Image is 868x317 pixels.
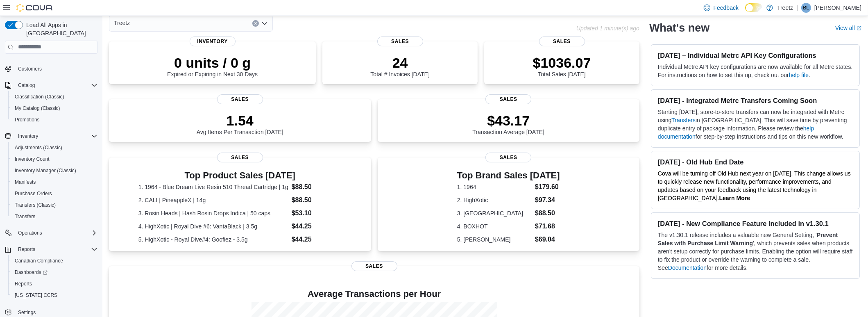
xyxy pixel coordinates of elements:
span: Sales [351,261,397,271]
span: Classification (Classic) [15,94,64,100]
span: Sales [377,36,423,46]
span: Promotions [11,115,97,125]
button: Inventory [2,130,101,142]
span: Feedback [714,4,739,12]
input: Dark Mode [745,3,762,12]
a: Transfers [11,212,39,221]
button: Catalog [15,80,38,90]
span: Operations [15,228,97,238]
span: Canadian Compliance [11,256,97,266]
span: My Catalog (Classic) [11,103,97,113]
p: The v1.30.1 release includes a valuable new General Setting, ' ', which prevents sales when produ... [658,231,853,272]
svg: External link [857,26,861,31]
span: BL [803,3,809,13]
dd: $179.60 [535,182,560,192]
button: Inventory Count [8,153,101,165]
button: Operations [15,228,45,238]
div: Avg Items Per Transaction [DATE] [197,112,283,135]
span: Sales [539,36,585,46]
a: Adjustments (Classic) [11,143,66,153]
button: Manifests [8,176,101,188]
span: Canadian Compliance [15,258,63,264]
h3: [DATE] - Integrated Metrc Transfers Coming Soon [658,96,853,105]
button: Inventory [15,131,41,141]
span: Settings [15,307,97,317]
a: Transfers (Classic) [11,200,59,210]
p: $43.17 [472,112,544,129]
dd: $88.50 [292,182,342,192]
span: Sales [217,94,263,104]
span: Sales [485,153,531,162]
dd: $97.34 [535,195,560,205]
a: [US_STATE] CCRS [11,290,61,300]
span: Transfers [11,212,97,221]
button: Canadian Compliance [8,255,101,267]
dd: $88.50 [292,195,342,205]
button: Customers [2,63,101,75]
span: Treetz [114,18,130,28]
span: Reports [15,281,32,287]
span: Reports [11,279,97,289]
a: Dashboards [8,267,101,278]
div: Expired or Expiring in Next 30 Days [167,55,258,78]
span: Inventory [190,36,236,46]
a: Manifests [11,177,39,187]
span: Customers [15,64,97,74]
button: My Catalog (Classic) [8,103,101,114]
button: Clear input [252,20,259,27]
span: My Catalog (Classic) [15,105,60,112]
a: My Catalog (Classic) [11,103,63,113]
a: Reports [11,279,35,289]
button: Transfers [8,211,101,222]
button: Reports [15,244,39,254]
div: Total # Invoices [DATE] [370,55,429,78]
h3: Top Product Sales [DATE] [138,171,342,180]
button: Open list of options [261,20,268,27]
span: Dashboards [15,269,48,276]
dt: 4. HighXotic | Royal Dive #6: VantaBlack | 3.5g [138,222,288,230]
span: [US_STATE] CCRS [15,292,57,299]
button: Classification (Classic) [8,91,101,103]
span: Inventory Count [11,154,97,164]
span: Promotions [15,116,40,123]
span: Inventory Manager (Classic) [11,166,97,176]
span: Purchase Orders [11,189,97,198]
span: Reports [18,246,35,253]
h3: [DATE] – Individual Metrc API Key Configurations [658,51,853,59]
span: Transfers (Classic) [15,202,56,208]
a: Purchase Orders [11,189,55,198]
button: Transfers (Classic) [8,199,101,211]
dd: $44.25 [292,221,342,231]
dt: 5. [PERSON_NAME] [457,235,532,244]
span: Adjustments (Classic) [11,143,97,153]
a: Inventory Manager (Classic) [11,166,79,176]
div: Brandon Lee [801,3,811,13]
span: Customers [18,66,42,72]
span: Settings [18,309,36,316]
span: Adjustments (Classic) [15,144,62,151]
span: Manifests [15,179,36,185]
p: [PERSON_NAME] [814,3,861,13]
div: Transaction Average [DATE] [472,112,544,135]
a: Promotions [11,115,43,125]
button: Reports [2,244,101,255]
p: Updated 1 minute(s) ago [576,25,639,32]
a: Learn More [719,195,750,201]
p: 1.54 [197,112,283,129]
span: Manifests [11,177,97,187]
h4: Average Transactions per Hour [116,289,633,299]
button: Adjustments (Classic) [8,142,101,153]
span: Cova will be turning off Old Hub next year on [DATE]. This change allows us to quickly release ne... [658,170,851,201]
span: Dashboards [11,267,97,277]
p: 24 [370,55,429,71]
span: Transfers (Classic) [11,200,97,210]
span: Operations [18,230,42,236]
p: Individual Metrc API key configurations are now available for all Metrc states. For instructions ... [658,63,853,79]
p: 0 units / 0 g [167,55,258,71]
span: Catalog [18,82,35,89]
p: $1036.07 [533,55,591,71]
dt: 2. CALI | PineappleX | 14g [138,196,288,204]
div: Total Sales [DATE] [533,55,591,78]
